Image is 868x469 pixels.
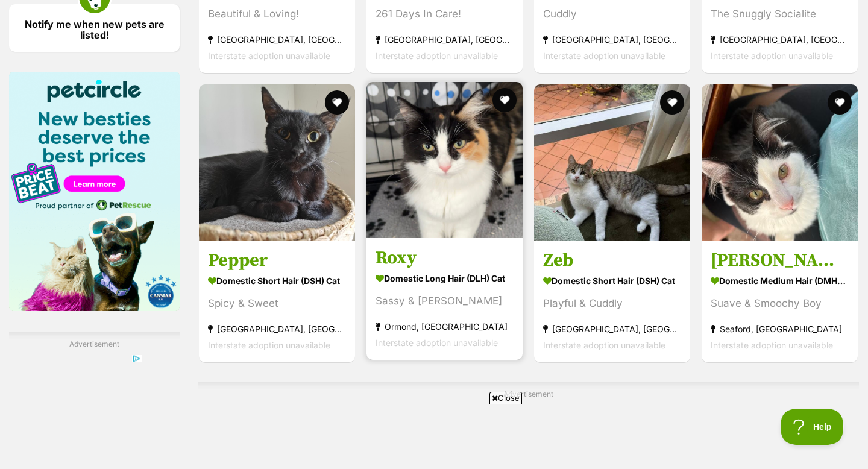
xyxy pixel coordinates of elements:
span: Interstate adoption unavailable [208,341,330,351]
div: Cuddly [543,6,681,22]
img: Pet Circle promo banner [9,72,180,310]
strong: Seaford, [GEOGRAPHIC_DATA] [711,321,849,338]
strong: [GEOGRAPHIC_DATA], [GEOGRAPHIC_DATA] [711,31,849,48]
div: Suave & Smoochy Boy [711,296,849,312]
strong: Domestic Short Hair (DSH) Cat [208,272,346,290]
strong: [GEOGRAPHIC_DATA], [GEOGRAPHIC_DATA] [543,31,681,48]
h3: Pepper [208,250,346,272]
a: Zeb Domestic Short Hair (DSH) Cat Playful & Cuddly [GEOGRAPHIC_DATA], [GEOGRAPHIC_DATA] Interstat... [534,241,690,363]
span: Interstate adoption unavailable [208,51,330,61]
span: Interstate adoption unavailable [543,341,665,351]
span: Interstate adoption unavailable [543,51,665,61]
img: Zeb - Domestic Short Hair (DSH) Cat [534,84,690,241]
div: Sassy & [PERSON_NAME] [376,294,514,310]
strong: Domestic Short Hair (DSH) Cat [543,272,681,290]
h3: Zeb [543,250,681,272]
span: Interstate adoption unavailable [376,51,498,61]
strong: Ormond, [GEOGRAPHIC_DATA] [376,319,514,335]
span: Interstate adoption unavailable [711,51,833,61]
button: favourite [325,90,349,115]
span: Interstate adoption unavailable [376,338,498,348]
iframe: Help Scout Beacon - Open [781,409,844,445]
a: Pepper Domestic Short Hair (DSH) Cat Spicy & Sweet [GEOGRAPHIC_DATA], [GEOGRAPHIC_DATA] Interstat... [199,241,355,363]
img: Tobin - Domestic Medium Hair (DMH) Cat [702,84,858,241]
strong: [GEOGRAPHIC_DATA], [GEOGRAPHIC_DATA] [543,321,681,338]
a: [PERSON_NAME] Domestic Medium Hair (DMH) Cat Suave & Smoochy Boy Seaford, [GEOGRAPHIC_DATA] Inter... [702,241,858,363]
span: Interstate adoption unavailable [711,341,833,351]
img: Pepper - Domestic Short Hair (DSH) Cat [199,84,355,241]
div: Spicy & Sweet [208,296,346,312]
img: Roxy - Domestic Long Hair (DLH) Cat [366,82,523,238]
a: Roxy Domestic Long Hair (DLH) Cat Sassy & [PERSON_NAME] Ormond, [GEOGRAPHIC_DATA] Interstate adop... [366,238,523,360]
div: The Snuggly Socialite [711,6,849,22]
button: favourite [492,88,517,112]
a: Notify me when new pets are listed! [9,4,180,52]
strong: [GEOGRAPHIC_DATA], [GEOGRAPHIC_DATA] [208,321,346,338]
button: favourite [660,90,684,115]
div: Playful & Cuddly [543,296,681,312]
span: Close [489,392,522,404]
h3: Roxy [376,247,514,270]
strong: [GEOGRAPHIC_DATA], [GEOGRAPHIC_DATA] [208,31,346,48]
strong: Domestic Long Hair (DLH) Cat [376,270,514,288]
strong: [GEOGRAPHIC_DATA], [GEOGRAPHIC_DATA] [376,31,514,48]
iframe: Advertisement [215,409,653,463]
div: Beautiful & Loving! [208,6,346,22]
h3: [PERSON_NAME] [711,250,849,272]
strong: Domestic Medium Hair (DMH) Cat [711,272,849,290]
div: 261 Days In Care! [376,6,514,22]
button: favourite [828,90,852,115]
